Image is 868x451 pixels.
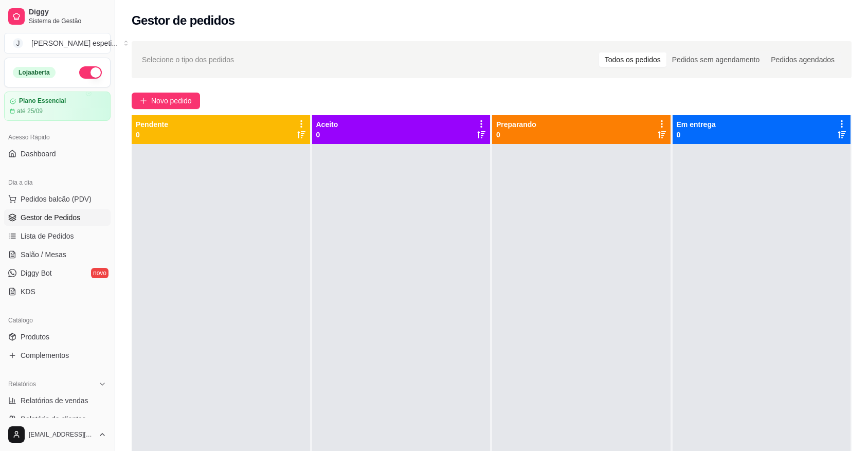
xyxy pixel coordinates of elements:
[4,4,111,29] a: DiggySistema de Gestão
[4,191,111,207] button: Pedidos balcão (PDV)
[13,38,23,48] span: J
[677,119,716,130] p: Em entrega
[21,395,88,406] span: Relatórios de vendas
[21,332,49,342] span: Produtos
[140,97,147,104] span: plus
[4,422,111,447] button: [EMAIL_ADDRESS][DOMAIN_NAME]
[21,268,52,278] span: Diggy Bot
[4,92,111,121] a: Plano Essencialaté 25/09
[132,12,235,29] h2: Gestor de pedidos
[21,414,86,424] span: Relatório de clientes
[4,392,111,409] a: Relatórios de vendas
[13,67,56,78] div: Loja aberta
[21,249,66,260] span: Salão / Mesas
[599,52,666,67] div: Todos os pedidos
[142,54,234,65] span: Selecione o tipo dos pedidos
[29,430,94,439] span: [EMAIL_ADDRESS][DOMAIN_NAME]
[29,8,106,17] span: Diggy
[21,286,35,297] span: KDS
[132,93,200,109] button: Novo pedido
[151,95,192,106] span: Novo pedido
[4,265,111,281] a: Diggy Botnovo
[316,119,338,130] p: Aceito
[316,130,338,140] p: 0
[496,119,536,130] p: Preparando
[31,38,118,48] div: [PERSON_NAME] espeti ...
[21,231,74,241] span: Lista de Pedidos
[4,209,111,226] a: Gestor de Pedidos
[21,149,56,159] span: Dashboard
[21,194,92,204] span: Pedidos balcão (PDV)
[8,380,36,388] span: Relatórios
[496,130,536,140] p: 0
[4,129,111,146] div: Acesso Rápido
[666,52,765,67] div: Pedidos sem agendamento
[21,212,80,223] span: Gestor de Pedidos
[677,130,716,140] p: 0
[4,174,111,191] div: Dia a dia
[21,350,69,360] span: Complementos
[4,312,111,329] div: Catálogo
[17,107,43,115] article: até 25/09
[4,283,111,300] a: KDS
[4,246,111,263] a: Salão / Mesas
[4,146,111,162] a: Dashboard
[4,33,111,53] button: Select a team
[79,66,102,79] button: Alterar Status
[4,347,111,364] a: Complementos
[29,17,106,25] span: Sistema de Gestão
[136,119,168,130] p: Pendente
[4,329,111,345] a: Produtos
[136,130,168,140] p: 0
[765,52,840,67] div: Pedidos agendados
[4,411,111,427] a: Relatório de clientes
[19,97,66,105] article: Plano Essencial
[4,228,111,244] a: Lista de Pedidos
